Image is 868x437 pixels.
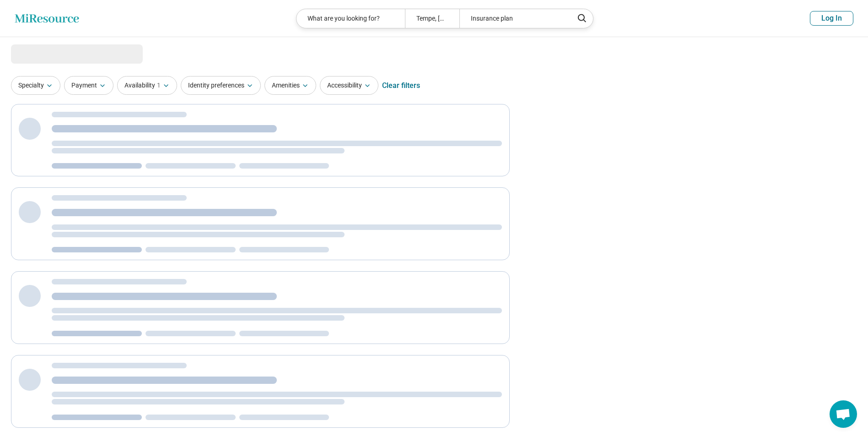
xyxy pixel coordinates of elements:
div: Insurance plan [459,9,568,28]
div: What are you looking for? [297,9,405,28]
button: Log In [810,11,853,26]
button: Payment [64,76,113,95]
button: Amenities [264,76,316,95]
div: Open chat [830,400,857,428]
button: Availability1 [117,76,177,95]
div: Clear filters [382,75,420,97]
span: Loading... [11,44,88,63]
button: Identity preferences [181,76,261,95]
button: Specialty [11,76,60,95]
div: Tempe, [GEOGRAPHIC_DATA] [405,9,459,28]
span: 1 [157,81,161,90]
button: Accessibility [320,76,378,95]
